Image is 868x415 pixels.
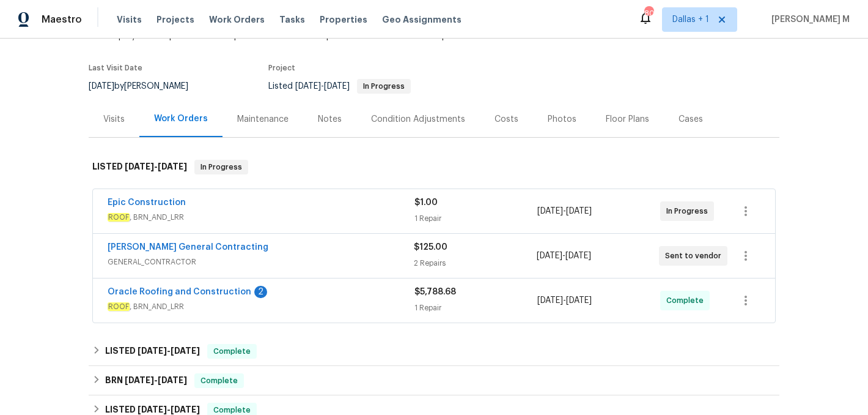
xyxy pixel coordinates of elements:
[414,257,536,269] div: 2 Repairs
[89,148,779,187] div: LISTED [DATE]-[DATE]In Progress
[537,207,563,215] span: [DATE]
[108,198,186,207] a: Epic Construction
[414,288,456,296] span: $5,788.68
[279,15,305,24] span: Tasks
[537,250,591,262] span: -
[138,346,167,355] span: [DATE]
[42,13,82,26] span: Maestro
[414,198,438,207] span: $1.00
[138,346,200,355] span: -
[537,205,592,217] span: -
[158,376,187,384] span: [DATE]
[358,83,410,90] span: In Progress
[320,13,367,26] span: Properties
[665,250,726,262] span: Sent to vendor
[644,7,653,20] div: 80
[196,161,247,173] span: In Progress
[324,82,350,91] span: [DATE]
[89,82,114,91] span: [DATE]
[254,286,267,298] div: 2
[125,376,154,384] span: [DATE]
[767,13,850,26] span: [PERSON_NAME] M
[105,344,200,359] h6: LISTED
[156,13,194,26] span: Projects
[495,113,518,125] div: Costs
[237,113,289,125] div: Maintenance
[103,113,125,125] div: Visits
[89,64,142,72] span: Last Visit Date
[108,302,130,311] em: ROOF
[565,252,591,260] span: [DATE]
[371,113,465,125] div: Condition Adjustments
[108,256,414,268] span: GENERAL_CONTRACTOR
[89,366,779,395] div: BRN [DATE]-[DATE]Complete
[318,113,342,125] div: Notes
[108,288,251,296] a: Oracle Roofing and Construction
[414,212,537,225] div: 1 Repair
[548,113,576,125] div: Photos
[295,82,321,91] span: [DATE]
[268,82,411,91] span: Listed
[138,405,200,414] span: -
[125,162,154,171] span: [DATE]
[666,294,708,307] span: Complete
[414,302,537,314] div: 1 Repair
[108,301,414,313] span: , BRN_AND_LRR
[537,296,563,305] span: [DATE]
[537,252,562,260] span: [DATE]
[672,13,709,26] span: Dallas + 1
[209,13,265,26] span: Work Orders
[138,405,167,414] span: [DATE]
[117,13,142,26] span: Visits
[196,375,243,387] span: Complete
[537,294,592,307] span: -
[108,211,414,223] span: , BRN_AND_LRR
[679,113,703,125] div: Cases
[89,79,203,94] div: by [PERSON_NAME]
[382,13,462,26] span: Geo Assignments
[666,205,713,217] span: In Progress
[606,113,649,125] div: Floor Plans
[566,296,592,305] span: [DATE]
[268,64,295,72] span: Project
[158,162,187,171] span: [DATE]
[208,345,256,357] span: Complete
[171,346,200,355] span: [DATE]
[89,337,779,366] div: LISTED [DATE]-[DATE]Complete
[414,243,447,252] span: $125.00
[105,373,187,388] h6: BRN
[566,207,592,215] span: [DATE]
[125,162,187,171] span: -
[154,113,208,125] div: Work Orders
[108,213,130,222] em: ROOF
[125,376,187,384] span: -
[295,82,350,91] span: -
[171,405,200,414] span: [DATE]
[108,243,268,252] a: [PERSON_NAME] General Contracting
[92,160,187,174] h6: LISTED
